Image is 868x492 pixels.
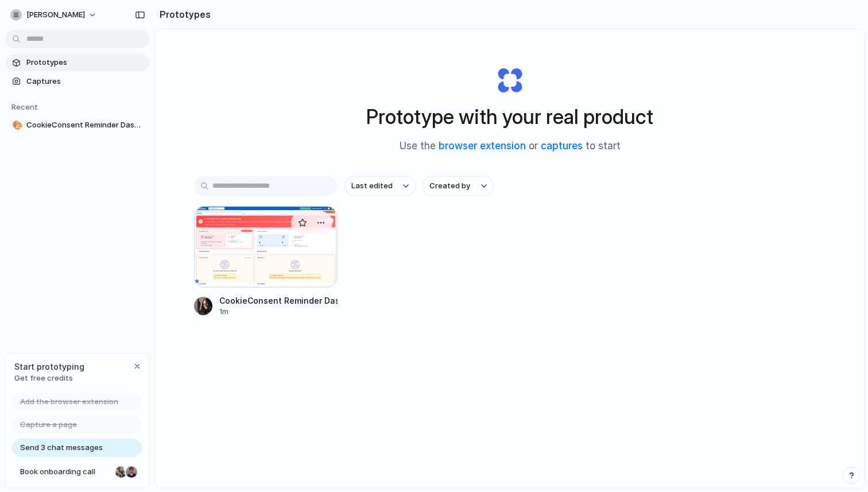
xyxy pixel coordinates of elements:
div: CookieConsent Reminder Dashboard [219,295,338,307]
div: 1m [219,307,338,317]
button: 🎨 [10,119,22,131]
span: Prototypes [26,57,145,68]
button: Created by [423,176,494,196]
div: 🎨 [12,119,20,132]
span: Add the browser extension [20,396,118,408]
span: Captures [26,76,145,87]
a: 🎨CookieConsent Reminder Dashboard [6,117,149,134]
a: Book onboarding call [12,463,142,481]
span: Use the or to start [400,139,621,154]
div: Christian Iacullo [125,465,138,479]
span: Recent [11,102,38,111]
span: CookieConsent Reminder Dashboard [26,119,145,131]
a: captures [541,140,583,152]
div: Nicole Kubica [114,465,128,479]
button: [PERSON_NAME] [6,6,103,24]
span: Created by [429,180,470,192]
a: browser extension [439,140,526,152]
h1: Prototype with your real product [366,102,653,132]
a: CookieConsent Reminder DashboardCookieConsent Reminder Dashboard1m [194,206,338,317]
button: Last edited [344,176,416,196]
span: Capture a page [20,419,77,431]
span: Send 3 chat messages [20,442,103,454]
span: Last edited [351,180,393,192]
span: Start prototyping [14,361,84,373]
a: Prototypes [6,54,149,71]
span: Get free credits [14,373,84,384]
h2: Prototypes [155,7,211,21]
a: Captures [6,73,149,90]
span: [PERSON_NAME] [26,9,85,21]
span: Book onboarding call [20,466,111,478]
